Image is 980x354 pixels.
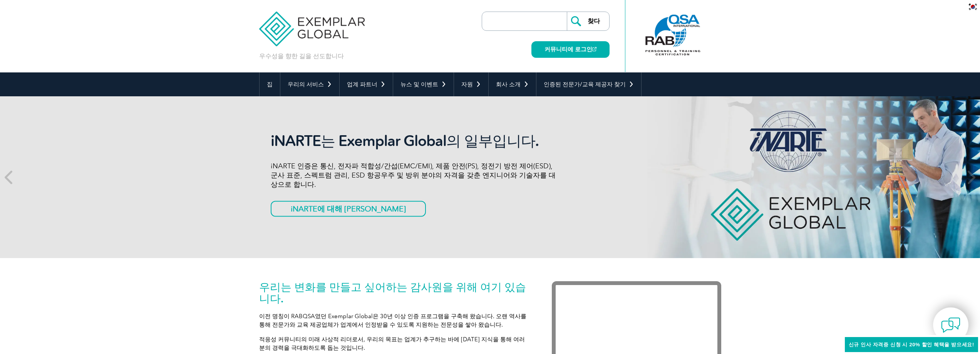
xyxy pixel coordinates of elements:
[271,162,556,189] font: iNARTE 인증은 통신, 전자파 적합성/간섭(EMC/EMI), 제품 안전(PS), 정전기 방전 제어(ESD), 군사 표준, 스펙트럼 관리, ESD 항공우주 및 방위 분야의 ...
[454,72,488,96] a: 자원
[849,342,974,347] font: 신규 인사 자격증 신청 시 20% 할인 혜택을 받으세요!
[531,41,610,58] a: 커뮤니티에 로그인
[968,3,978,10] img: ko
[567,12,609,30] input: 찾다
[271,132,539,150] font: iNARTE는 Exemplar Global의 일부입니다.
[941,315,960,335] img: contact-chat.png
[340,72,393,96] a: 업계 파트너
[267,81,273,88] font: 집
[271,201,426,217] a: iNARTE에 대해 [PERSON_NAME]
[259,336,525,351] font: 적응성 커뮤니티의 미래 사상적 리더로서, 우리의 목표는 업계가 추구하는 바에 [DATE] 지식을 통해 여러분의 경력을 극대화하도록 돕는 것입니다.
[393,72,454,96] a: 뉴스 및 이벤트
[259,280,526,305] font: 우리는 변화를 만들고 싶어하는 감사원을 위해 여기 있습니다.
[489,72,536,96] a: 회사 소개
[259,313,526,328] font: 이전 명칭이 RABQSA였던 Exemplar Global은 30년 이상 인증 프로그램을 구축해 왔습니다. 오랜 역사를 통해 전문가와 교육 제공업체가 업계에서 인정받을 수 있도...
[291,204,406,213] font: iNARTE에 대해 [PERSON_NAME]
[544,46,592,53] font: 커뮤니티에 로그인
[544,81,626,88] font: 인증된 전문가/교육 제공자 찾기
[259,52,344,60] font: 우수성을 향한 길을 선도합니다
[536,72,641,96] a: 인증된 전문가/교육 제공자 찾기
[461,81,473,88] font: 자원
[260,72,280,96] a: 집
[280,72,339,96] a: 우리의 서비스
[400,81,438,88] font: 뉴스 및 이벤트
[347,81,377,88] font: 업계 파트너
[592,47,596,51] img: open_square.png
[288,81,324,88] font: 우리의 서비스
[496,81,521,88] font: 회사 소개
